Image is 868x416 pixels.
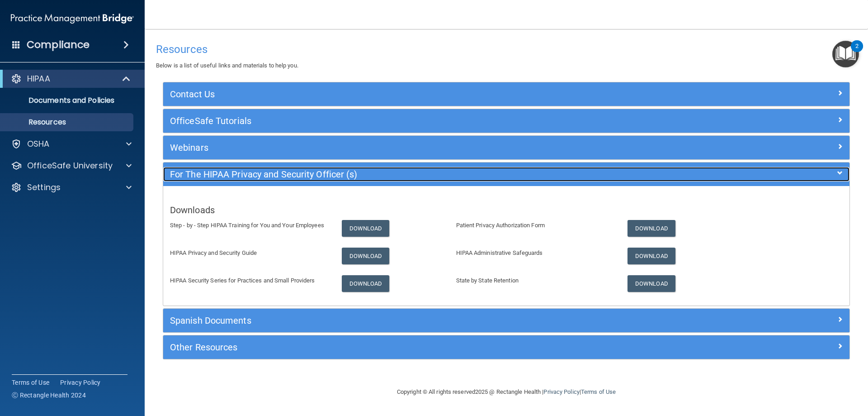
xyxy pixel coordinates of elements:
a: Other Resources [170,340,843,354]
a: OfficeSafe Tutorials [170,114,843,128]
h5: OfficeSafe Tutorials [170,116,671,126]
p: OfficeSafe University [27,160,113,171]
p: Patient Privacy Authorization Form [456,220,614,231]
h5: For The HIPAA Privacy and Security Officer (s) [170,169,671,179]
p: Documents and Policies [6,96,129,105]
p: HIPAA Administrative Safeguards [456,248,614,258]
a: Terms of Use [12,378,49,387]
div: Copyright © All rights reserved 2025 @ Rectangle Health | | [341,378,671,406]
a: Terms of Use [581,388,616,395]
h4: Compliance [27,38,90,51]
a: Download [627,248,675,264]
p: HIPAA [27,73,50,84]
h5: Webinars [170,143,671,153]
a: HIPAA [11,73,131,84]
p: HIPAA Privacy and Security Guide [170,248,328,258]
span: Ⓒ Rectangle Health 2024 [12,391,86,400]
a: OSHA [11,139,132,149]
a: Contact Us [170,87,843,101]
p: Resources [6,118,129,127]
a: Download [342,275,390,292]
a: For The HIPAA Privacy and Security Officer (s) [170,167,843,182]
div: 2 [855,46,859,58]
a: Spanish Documents [170,313,843,328]
p: HIPAA Security Series for Practices and Small Providers [170,275,328,286]
p: State by State Retention [456,275,614,286]
a: Settings [11,182,132,193]
a: Download [627,275,675,292]
a: Download [627,220,675,237]
h5: Other Resources [170,342,671,352]
h5: Contact Us [170,89,671,99]
h5: Spanish Documents [170,316,671,325]
button: Open Resource Center, 2 new notifications [832,41,859,67]
a: Privacy Policy [543,388,579,395]
p: OSHA [27,139,50,149]
span: Below is a list of useful links and materials to help you. [156,62,298,69]
a: Privacy Policy [60,378,101,387]
p: Step - by - Step HIPAA Training for You and Your Employees [170,220,328,231]
img: PMB logo [11,10,134,28]
a: Download [342,248,390,264]
a: Webinars [170,140,843,155]
h4: Resources [156,43,857,55]
a: OfficeSafe University [11,160,132,171]
a: Download [342,220,390,237]
h5: Downloads [170,205,843,215]
p: Settings [27,182,61,193]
